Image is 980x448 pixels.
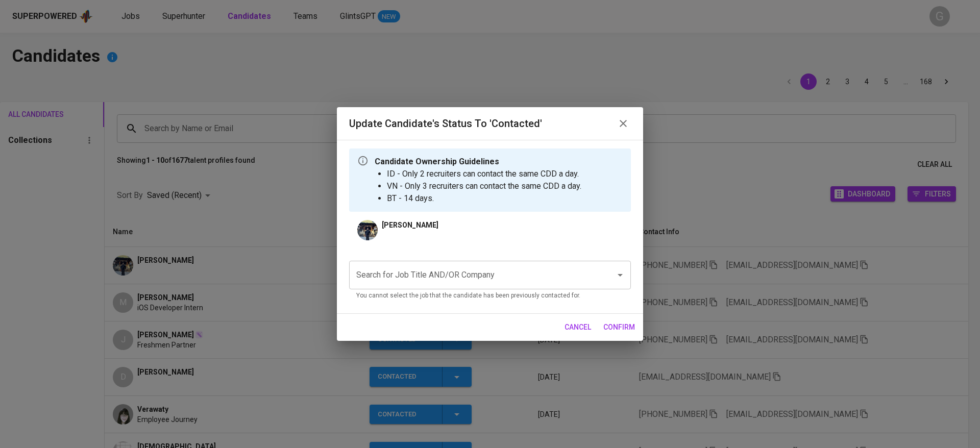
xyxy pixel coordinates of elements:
[382,220,438,230] p: [PERSON_NAME]
[387,168,581,180] li: ID - Only 2 recruiters can contact the same CDD a day.
[357,220,378,240] img: 06f7294c84bda482454b124f4c6e5e0e.png
[613,268,627,282] button: Open
[603,321,635,334] span: confirm
[387,180,581,192] li: VN - Only 3 recruiters can contact the same CDD a day.
[560,318,595,337] button: cancel
[356,291,624,301] p: You cannot select the job that the candidate has been previously contacted for.
[565,321,591,334] span: cancel
[375,156,581,168] p: Candidate Ownership Guidelines
[387,192,581,205] li: BT - 14 days.
[349,115,542,132] h6: Update Candidate's Status to 'Contacted'
[599,318,639,337] button: confirm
